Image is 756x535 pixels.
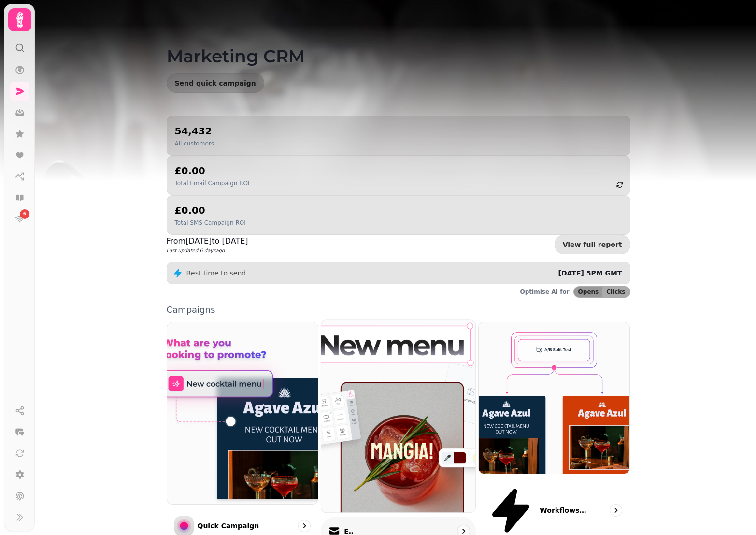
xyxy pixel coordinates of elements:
[167,73,264,93] button: Send quick campaign
[175,179,250,187] p: Total Email Campaign ROI
[167,305,630,314] p: Campaigns
[578,289,599,295] span: Opens
[175,140,214,147] p: All customers
[23,211,26,217] span: 6
[175,80,256,87] span: Send quick campaign
[520,288,570,296] p: Optimise AI for
[175,219,246,227] p: Total SMS Campaign ROI
[175,124,214,138] h2: 54,432
[198,521,259,531] p: Quick Campaign
[540,506,588,515] p: Workflows (coming soon)
[314,311,483,522] img: Email
[555,235,630,254] a: View full report
[612,176,628,193] button: refresh
[479,322,630,474] img: Workflows (coming soon)
[167,322,318,504] img: Quick Campaign
[186,268,246,278] p: Best time to send
[10,209,29,229] a: 6
[606,289,625,295] span: Clicks
[167,23,630,66] h1: Marketing CRM
[167,247,248,254] p: Last updated 6 days ago
[602,287,629,297] button: Clicks
[558,269,622,277] span: [DATE] 5PM GMT
[167,235,248,247] p: From [DATE] to [DATE]
[611,506,621,515] svg: go to
[300,521,309,531] svg: go to
[574,287,603,297] button: Opens
[175,164,250,177] h2: £0.00
[175,203,246,217] h2: £0.00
